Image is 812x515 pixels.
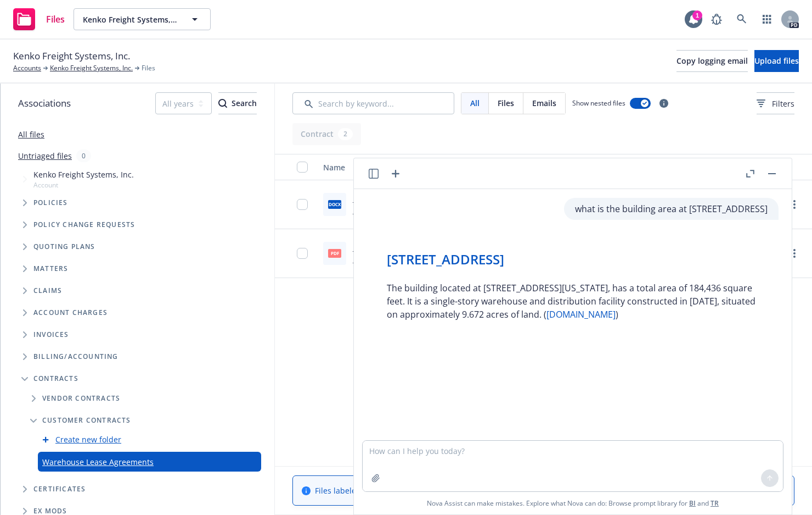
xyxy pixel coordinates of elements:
[575,202,768,215] p: what is the building area at [STREET_ADDRESS]
[319,154,504,180] button: Name
[83,14,178,25] span: Kenko Freight Systems, Inc.
[46,15,65,24] span: Files
[323,162,488,173] div: Name
[42,456,154,468] a: Warehouse Lease Agreements
[297,248,308,259] input: Toggle Row Selected
[33,486,86,492] span: Certificates
[772,98,794,109] span: Filters
[42,417,131,424] span: Customer Contracts
[18,150,72,162] a: Untriaged files
[315,485,545,496] span: Files labeled as "Auto ID card" are hidden.
[218,93,257,114] div: Search
[33,265,68,272] span: Matters
[50,63,133,73] a: Kenko Freight Systems, Inc.
[387,250,504,268] a: [STREET_ADDRESS]
[33,200,68,206] span: Policies
[74,8,211,30] button: Kenko Freight Systems, Inc.
[353,242,478,264] a: 1200R [PERSON_NAME] Insurance Requirements.pdf
[297,199,308,210] input: Toggle Row Selected
[580,154,661,180] button: Summary
[788,198,801,211] a: more
[33,508,67,514] span: Ex Mods
[788,247,801,260] a: more
[689,499,696,508] a: BI
[706,8,728,30] a: Report a Bug
[754,56,799,66] span: Upload files
[572,98,625,108] span: Show nested files
[662,154,757,180] button: Linked associations
[142,63,155,73] span: Files
[757,98,794,109] span: Filters
[297,162,308,173] input: Select all
[676,56,748,66] span: Copy logging email
[33,287,62,294] span: Claims
[76,149,91,162] div: 0
[387,281,768,321] p: The building located at [STREET_ADDRESS][US_STATE], has a total area of 184,436 square feet. It i...
[676,50,748,72] button: Copy logging email
[470,97,480,109] span: All
[731,8,753,30] a: Search
[546,308,616,320] a: [DOMAIN_NAME]
[532,97,556,109] span: Emails
[33,221,135,228] span: Policy change requests
[33,243,95,250] span: Quoting plans
[33,353,119,360] span: Billing/Accounting
[18,129,44,140] a: All files
[13,49,130,63] span: Kenko Freight Systems, Inc.
[33,331,69,338] span: Invoices
[9,4,69,35] a: Files
[218,92,257,114] button: SearchSearch
[756,8,778,30] a: Switch app
[1,167,274,346] div: Tree Example
[18,96,71,110] span: Associations
[55,434,121,445] a: Create new folder
[33,169,134,180] span: Kenko Freight Systems, Inc.
[504,154,543,180] button: File type
[692,10,702,20] div: 1
[754,50,799,72] button: Upload files
[218,99,227,108] svg: Search
[292,92,454,114] input: Search by keyword...
[13,63,41,73] a: Accounts
[33,375,78,382] span: Contracts
[427,492,719,514] span: Nova Assist can make mistakes. Explore what Nova can do: Browse prompt library for and
[498,97,514,109] span: Files
[42,395,120,402] span: Vendor Contracts
[353,193,488,215] a: 1200R [PERSON_NAME] Insurance Requirements - with comments.docx
[757,92,794,114] button: Filters
[710,499,719,508] a: TR
[33,180,134,190] span: Account
[33,309,108,316] span: Account charges
[543,154,581,180] button: Created on
[328,200,341,208] span: docx
[328,249,341,257] span: pdf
